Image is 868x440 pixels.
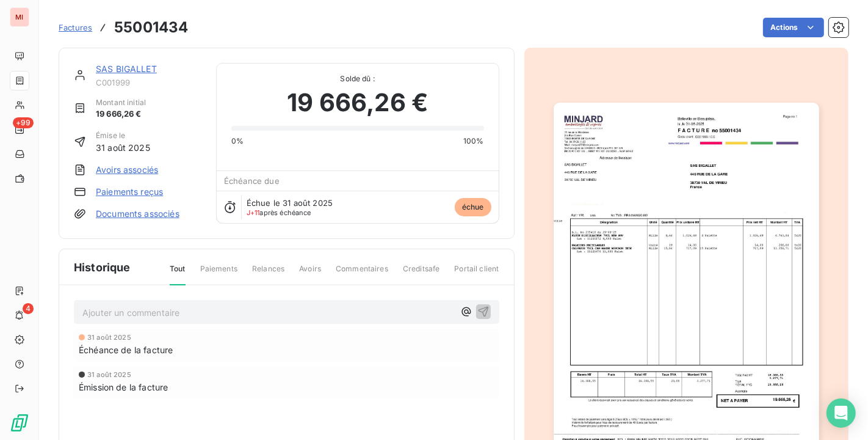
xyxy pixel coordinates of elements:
[96,164,158,176] a: Avoirs associés
[96,78,201,87] span: C001999
[96,186,163,198] a: Paiements reçus
[455,198,491,216] span: échue
[13,117,34,128] span: +99
[403,263,440,284] span: Creditsafe
[79,343,173,356] span: Échéance de la facture
[299,263,321,284] span: Avoirs
[231,73,484,84] span: Solde dû :
[79,381,168,394] span: Émission de la facture
[59,21,92,34] a: Factures
[247,209,311,216] span: après échéance
[96,208,179,220] a: Documents associés
[96,97,146,108] span: Montant initial
[114,16,188,38] h3: 55001434
[252,263,284,284] span: Relances
[826,398,856,428] div: Open Intercom Messenger
[336,263,388,284] span: Commentaires
[96,108,146,120] span: 19 666,26 €
[74,259,131,276] span: Historique
[10,7,29,27] div: MI
[96,64,157,74] a: SAS BIGALLET
[763,18,824,37] button: Actions
[87,334,131,341] span: 31 août 2025
[463,136,484,147] span: 100%
[247,198,333,208] span: Échue le 31 août 2025
[23,303,34,314] span: 4
[224,176,280,186] span: Échéance due
[247,208,260,217] span: J+11
[170,263,186,285] span: Tout
[454,263,499,284] span: Portail client
[96,130,150,141] span: Émise le
[10,413,29,433] img: Logo LeanPay
[87,371,131,378] span: 31 août 2025
[231,136,244,147] span: 0%
[96,141,150,154] span: 31 août 2025
[59,23,92,32] span: Factures
[287,84,428,121] span: 19 666,26 €
[200,263,237,284] span: Paiements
